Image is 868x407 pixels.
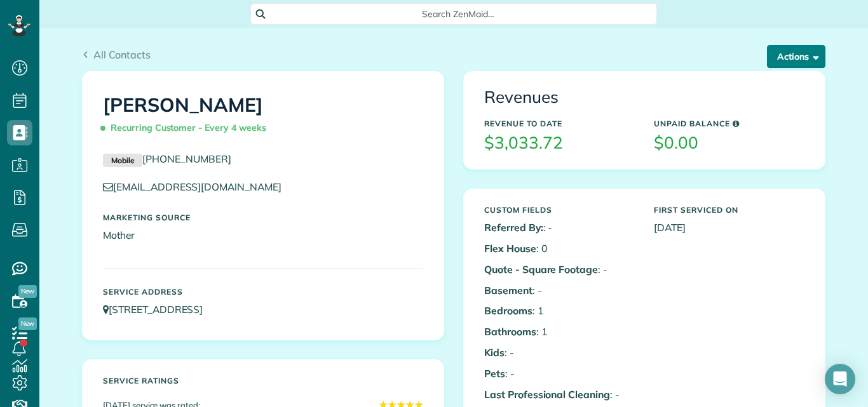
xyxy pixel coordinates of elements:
a: [EMAIL_ADDRESS][DOMAIN_NAME] [103,180,294,193]
p: : - [484,220,635,235]
h3: Revenues [484,88,804,107]
b: Bedrooms [484,304,532,317]
h5: Custom Fields [484,206,635,214]
span: New [18,285,37,298]
div: Open Intercom Messenger [825,364,855,394]
a: [STREET_ADDRESS] [103,303,215,316]
p: : - [484,366,635,381]
h5: Marketing Source [103,213,423,222]
h5: First Serviced On [654,206,804,214]
p: : 0 [484,241,635,256]
b: Referred By: [484,221,543,234]
b: Bathrooms [484,325,536,338]
h5: Service ratings [103,377,423,385]
p: : 1 [484,324,635,339]
b: Kids [484,346,505,359]
small: Mobile [103,154,142,168]
p: : - [484,262,635,277]
span: All Contacts [93,48,151,61]
h3: $0.00 [654,134,804,152]
p: : 1 [484,304,635,318]
p: : - [484,283,635,298]
h5: Service Address [103,288,423,296]
h5: Unpaid Balance [654,119,804,128]
b: Flex House [484,242,536,255]
p: : - [484,387,635,402]
button: Actions [767,45,825,68]
b: Last Professional Cleaning [484,388,610,401]
span: New [18,317,37,330]
h5: Revenue to Date [484,119,635,128]
p: [DATE] [654,220,804,235]
b: Quote - Square Footage [484,263,598,276]
p: : - [484,345,635,360]
h3: $3,033.72 [484,134,635,152]
a: Mobile[PHONE_NUMBER] [103,152,231,165]
b: Basement [484,284,532,297]
h1: [PERSON_NAME] [103,95,423,139]
p: Mother [103,228,423,243]
b: Pets [484,367,505,380]
a: All Contacts [82,47,151,62]
span: Recurring Customer - Every 4 weeks [103,117,271,139]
